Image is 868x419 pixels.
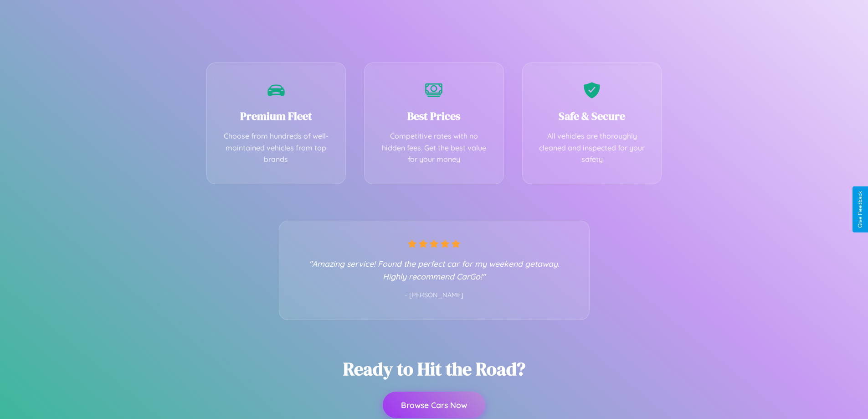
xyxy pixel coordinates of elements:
p: Choose from hundreds of well-maintained vehicles from top brands [221,130,332,166]
h2: Ready to Hit the Road? [343,357,525,381]
div: Give Feedback [857,191,863,228]
p: Competitive rates with no hidden fees. Get the best value for your money [378,130,490,166]
h3: Premium Fleet [221,109,332,124]
h3: Safe & Secure [536,109,648,124]
p: - [PERSON_NAME] [298,290,571,301]
h3: Best Prices [378,109,490,124]
p: All vehicles are thoroughly cleaned and inspected for your safety [536,130,648,166]
p: "Amazing service! Found the perfect car for my weekend getaway. Highly recommend CarGo!" [298,257,571,283]
button: Browse Cars Now [383,392,485,418]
